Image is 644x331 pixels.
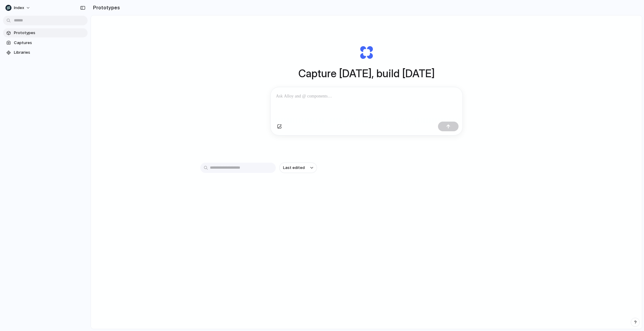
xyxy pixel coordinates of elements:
button: Index [3,3,34,13]
button: Last edited [279,163,317,173]
a: Libraries [3,48,88,57]
span: Libraries [14,49,85,56]
h1: Capture [DATE], build [DATE] [298,65,435,81]
a: Captures [3,38,88,47]
span: Captures [14,40,85,46]
h2: Prototypes [91,4,120,11]
span: Index [14,5,24,11]
a: Prototypes [3,28,88,37]
span: Last edited [283,165,305,171]
span: Prototypes [14,30,85,36]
